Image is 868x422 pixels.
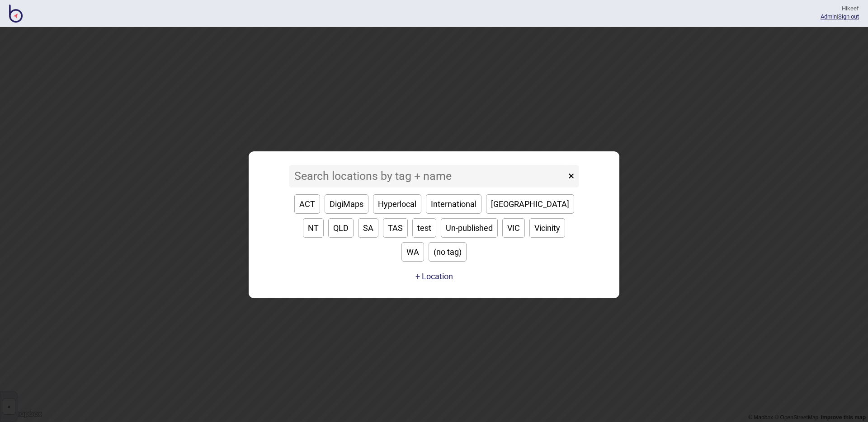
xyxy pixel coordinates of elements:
a: + Location [413,268,455,285]
button: DigiMaps [325,194,368,214]
button: VIC [502,218,525,238]
button: [GEOGRAPHIC_DATA] [486,194,574,214]
a: Admin [821,13,837,20]
button: NT [303,218,324,238]
button: (no tag) [429,242,467,262]
span: | [821,13,838,20]
button: WA [401,242,424,262]
input: Search locations by tag + name [289,165,566,188]
button: Un-published [441,218,498,238]
button: Vicinity [529,218,565,238]
button: ACT [294,194,320,214]
div: Hi keef [821,5,859,13]
button: SA [358,218,378,238]
img: BindiMaps CMS [9,5,23,23]
button: × [564,165,579,188]
button: QLD [328,218,354,238]
button: International [426,194,481,214]
button: test [412,218,436,238]
button: + Location [415,272,453,281]
button: Hyperlocal [373,194,421,214]
button: Sign out [838,13,859,20]
button: TAS [383,218,408,238]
